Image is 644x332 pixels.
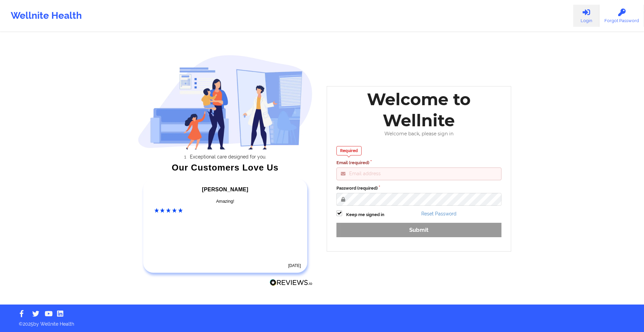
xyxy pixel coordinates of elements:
[573,5,599,27] a: Login
[138,55,313,149] img: wellnite-auth-hero_200.c722682e.png
[332,89,506,131] div: Welcome to Wellnite
[202,187,248,192] span: [PERSON_NAME]
[332,131,506,137] div: Welcome back, please sign in
[421,211,457,216] a: Reset Password
[599,5,644,27] a: Forgot Password
[270,279,313,286] img: Reviews.io Logo
[144,154,313,159] li: Exceptional care designed for you.
[288,263,301,268] time: [DATE]
[270,279,313,288] a: Reviews.io Logo
[336,185,501,192] label: Password (required)
[138,164,313,171] div: Our Customers Love Us
[336,168,501,180] input: Email address
[336,159,501,166] label: Email (required)
[14,316,630,327] p: © 2025 by Wellnite Health
[336,146,362,155] div: Required
[346,211,384,218] label: Keep me signed in
[154,198,297,205] div: Amazing!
